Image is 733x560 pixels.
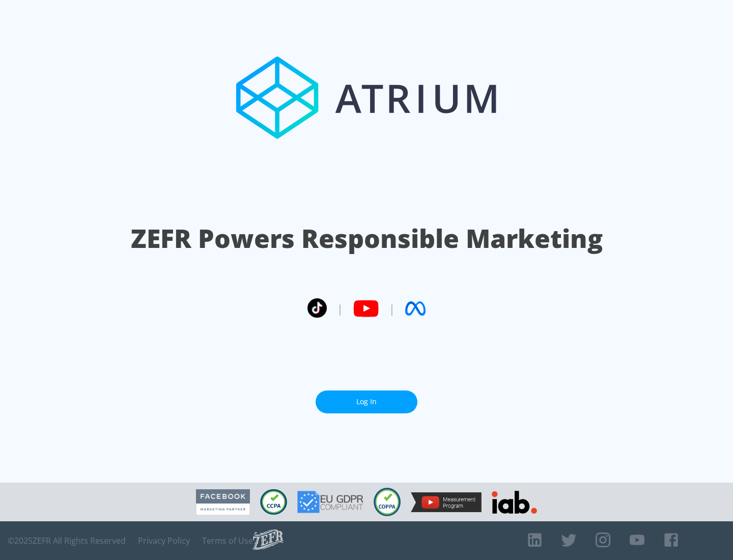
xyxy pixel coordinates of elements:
h1: ZEFR Powers Responsible Marketing [131,221,603,256]
img: Facebook Marketing Partner [196,489,250,515]
img: CCPA Compliant [260,489,287,515]
a: Privacy Policy [138,536,190,546]
img: GDPR Compliant [297,491,363,513]
img: IAB [492,491,537,514]
span: © 2025 ZEFR All Rights Reserved [8,536,126,546]
img: COPPA Compliant [374,488,401,516]
span: | [337,301,343,316]
span: | [389,301,395,316]
a: Terms of Use [202,536,253,546]
a: Log In [316,390,417,413]
img: YouTube Measurement Program [411,492,482,512]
